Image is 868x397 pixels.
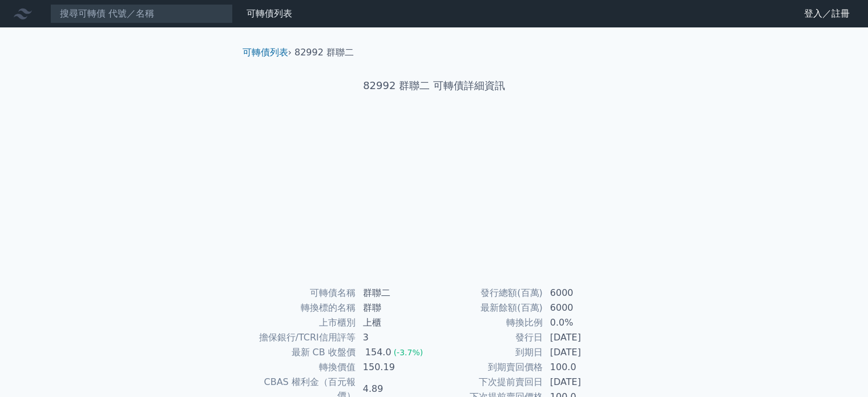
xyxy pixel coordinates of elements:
[434,345,543,360] td: 到期日
[434,375,543,390] td: 下次提前賣回日
[50,4,233,23] input: 搜尋可轉債 代號／名稱
[247,330,356,345] td: 擔保銀行/TCRI信用評等
[543,286,621,300] td: 6000
[543,330,621,345] td: [DATE]
[356,360,434,375] td: 150.19
[543,375,621,390] td: [DATE]
[356,315,434,330] td: 上櫃
[434,286,543,300] td: 發行總額(百萬)
[543,300,621,315] td: 6000
[434,315,543,330] td: 轉換比例
[247,345,356,360] td: 最新 CB 收盤價
[434,300,543,315] td: 最新餘額(百萬)
[543,345,621,360] td: [DATE]
[795,5,859,23] a: 登入／註冊
[356,330,434,345] td: 3
[233,78,635,94] h1: 82992 群聯二 可轉債詳細資訊
[434,330,543,345] td: 發行日
[356,300,434,315] td: 群聯
[434,360,543,375] td: 到期賣回價格
[247,300,356,315] td: 轉換標的名稱
[243,47,288,58] a: 可轉債列表
[356,286,434,300] td: 群聯二
[394,348,423,357] span: (-3.7%)
[543,315,621,330] td: 0.0%
[247,315,356,330] td: 上市櫃別
[247,8,292,19] a: 可轉債列表
[243,46,292,59] li: ›
[247,286,356,300] td: 可轉債名稱
[247,360,356,375] td: 轉換價值
[363,346,394,359] div: 154.0
[294,46,354,59] li: 82992 群聯二
[543,360,621,375] td: 100.0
